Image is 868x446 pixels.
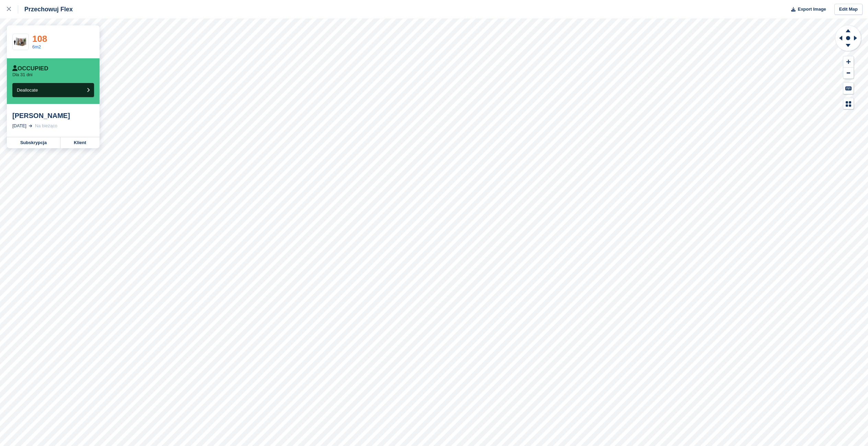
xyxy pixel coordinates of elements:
[843,83,854,94] button: Keyboard Shortcuts
[12,72,33,78] p: Dla 31 dni
[12,122,26,129] div: [DATE]
[798,6,826,13] span: Export Image
[17,87,38,93] span: Deallocate
[7,137,60,148] a: Subskrypcja
[843,56,854,68] button: Zoom In
[35,122,57,129] div: Na bieżąco
[29,125,32,127] img: arrow-right-light-icn-cde0832a797a2874e46488d9cf13f60e5c3a73dbe684e267c42b8395dfbc2abf.svg
[12,111,94,120] div: [PERSON_NAME]
[843,68,854,79] button: Zoom Out
[834,4,863,15] a: Edit Map
[12,65,48,72] div: Occupied
[13,36,28,48] img: 64-sqft-unit.jpg
[843,98,854,109] button: Map Legend
[787,4,826,15] button: Export Image
[32,34,47,44] a: 108
[32,44,41,49] a: 6m2
[12,83,94,97] button: Deallocate
[18,5,73,13] div: Przechowuj Flex
[60,137,100,148] a: Klient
